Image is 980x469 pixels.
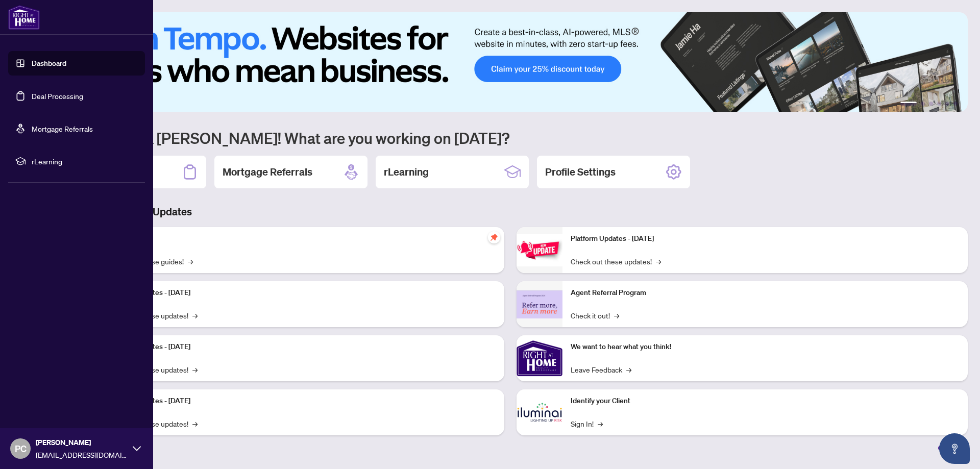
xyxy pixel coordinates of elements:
[545,165,616,179] h2: Profile Settings
[571,256,661,267] a: Check out these updates!→
[53,128,968,147] h1: Welcome back [PERSON_NAME]! What are you working on [DATE]?
[53,205,968,219] h3: Brokerage & Industry Updates
[517,389,562,435] img: Identify your Client
[53,12,968,112] img: Slide 0
[953,102,958,106] button: 6
[571,310,619,321] a: Check it out!→
[32,156,138,167] span: rLearning
[939,433,970,464] button: Open asap
[32,59,66,68] a: Dashboard
[517,335,562,381] img: We want to hear what you think!
[107,396,496,407] p: Platform Updates - [DATE]
[8,5,40,30] img: logo
[192,364,198,375] span: →
[571,364,631,375] a: Leave Feedback→
[488,231,500,243] span: pushpin
[614,310,619,321] span: →
[929,102,933,106] button: 3
[107,233,496,244] p: Self-Help
[107,341,496,353] p: Platform Updates - [DATE]
[223,165,312,179] h2: Mortgage Referrals
[517,234,562,266] img: Platform Updates - June 23, 2025
[921,102,925,106] button: 2
[384,165,429,179] h2: rLearning
[937,102,941,106] button: 4
[571,341,960,353] p: We want to hear what you think!
[571,418,603,429] a: Sign In!→
[36,437,128,448] span: [PERSON_NAME]
[656,256,661,267] span: →
[626,364,631,375] span: →
[32,91,83,101] a: Deal Processing
[36,449,128,460] span: [EMAIL_ADDRESS][DOMAIN_NAME]
[517,290,562,318] img: Agent Referral Program
[15,441,27,456] span: PC
[107,287,496,299] p: Platform Updates - [DATE]
[571,287,960,299] p: Agent Referral Program
[945,102,949,106] button: 5
[900,102,917,106] button: 1
[192,310,198,321] span: →
[571,233,960,244] p: Platform Updates - [DATE]
[598,418,603,429] span: →
[571,396,960,407] p: Identify your Client
[32,124,93,133] a: Mortgage Referrals
[188,256,193,267] span: →
[192,418,198,429] span: →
